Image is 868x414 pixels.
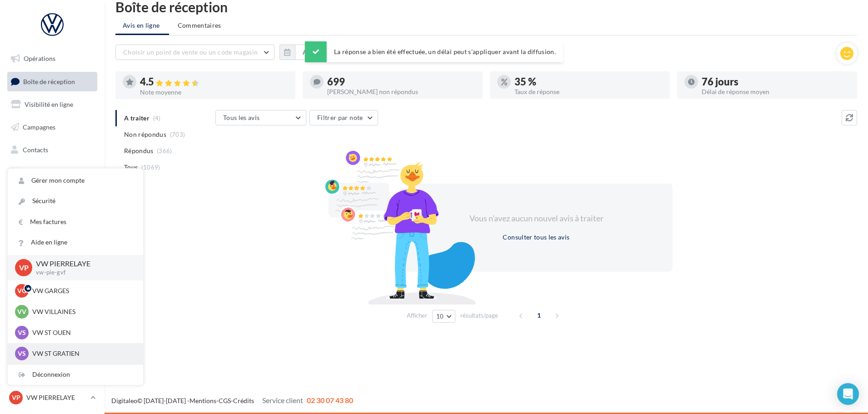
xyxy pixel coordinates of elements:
[36,269,129,277] p: vw-pie-gvf
[17,307,26,316] span: VV
[305,41,563,62] div: La réponse a bien été effectuée, un délai peut s’appliquer avant la diffusion.
[5,140,99,160] a: Contacts
[111,397,353,404] span: © [DATE]-[DATE] - - -
[460,311,498,320] span: résultats/page
[178,21,221,30] span: Commentaires
[123,48,258,56] span: Choisir un point de vente ou un code magasin
[17,286,26,295] span: VG
[279,45,334,60] button: Au total
[26,393,87,402] p: VW PIERRELAYE
[8,170,143,191] a: Gérer mon compte
[233,397,254,404] a: Crédits
[124,130,166,139] span: Non répondus
[32,349,132,358] p: VW ST GRATIEN
[24,55,55,62] span: Opérations
[8,232,143,253] a: Aide en ligne
[5,185,99,205] a: Calendrier
[140,77,288,87] div: 4.5
[514,77,663,87] div: 35 %
[215,110,306,125] button: Tous les avis
[5,118,99,137] a: Campagnes
[32,286,132,295] p: VW GARGES
[327,77,475,87] div: 699
[36,259,129,269] p: VW PIERRELAYE
[514,89,663,95] div: Taux de réponse
[32,307,132,316] p: VW VILLAINES
[32,328,132,337] p: VW ST OUEN
[23,123,55,131] span: Campagnes
[7,389,97,406] a: VP VW PIERRELAYE
[18,328,26,337] span: VS
[124,163,138,172] span: Tous
[436,313,444,320] span: 10
[307,396,353,404] span: 02 30 07 43 80
[23,145,48,153] span: Contacts
[407,311,427,320] span: Afficher
[5,72,99,91] a: Boîte de réception
[295,45,334,60] button: Au total
[5,163,99,182] a: Médiathèque
[8,212,143,232] a: Mes factures
[702,77,850,87] div: 76 jours
[157,147,172,155] span: (366)
[499,232,573,243] button: Consulter tous les avis
[432,310,455,323] button: 10
[219,397,231,404] a: CGS
[18,349,26,358] span: VS
[111,397,137,404] a: Digitaleo
[532,308,546,323] span: 1
[5,95,99,114] a: Visibilité en ligne
[25,100,73,108] span: Visibilité en ligne
[702,89,850,95] div: Délai de réponse moyen
[309,110,378,125] button: Filtrer par note
[141,164,160,171] span: (1069)
[140,89,288,95] div: Note moyenne
[8,364,143,385] div: Déconnexion
[23,77,75,85] span: Boîte de réception
[124,146,154,155] span: Répondus
[5,238,99,265] a: Campagnes DataOnDemand
[19,262,29,273] span: VP
[223,114,260,121] span: Tous les avis
[262,396,303,404] span: Service client
[327,89,475,95] div: [PERSON_NAME] non répondus
[115,45,274,60] button: Choisir un point de vente ou un code magasin
[837,383,859,405] div: Open Intercom Messenger
[190,397,216,404] a: Mentions
[12,393,20,402] span: VP
[8,191,143,211] a: Sécurité
[170,131,185,138] span: (703)
[5,208,99,235] a: PLV et print personnalisable
[5,49,99,68] a: Opérations
[458,213,614,224] div: Vous n'avez aucun nouvel avis à traiter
